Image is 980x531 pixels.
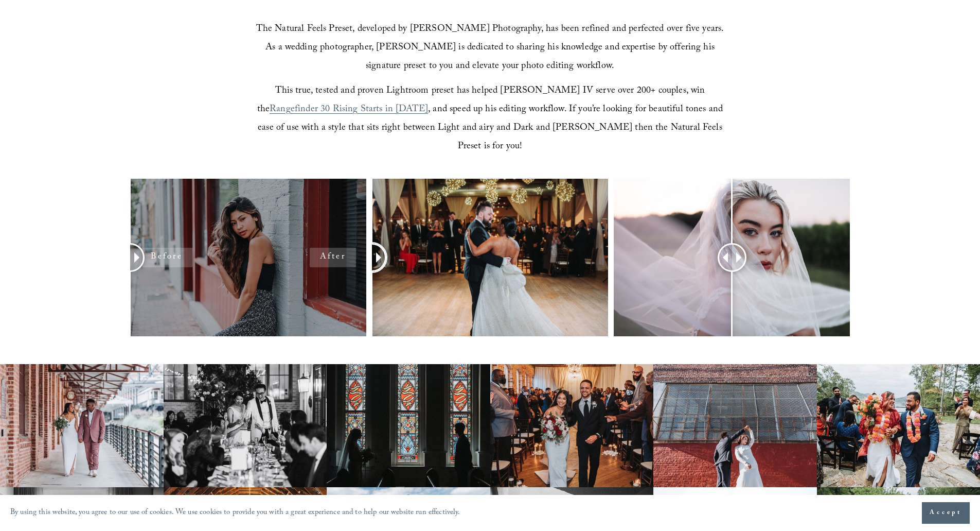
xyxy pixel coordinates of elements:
span: , and speed up his editing workflow. If you’re looking for beautiful tones and ease of use with a... [258,102,725,155]
p: By using this website, you agree to our use of cookies. We use cookies to provide you with a grea... [10,506,460,521]
img: Rustic Raleigh wedding venue couple down the aisle [490,364,654,487]
a: Rangefinder 30 Rising Starts in [DATE] [270,102,428,118]
span: Accept [930,508,962,518]
span: This true, tested and proven Lightroom preset has helped [PERSON_NAME] IV serve over 200+ couples... [257,83,708,118]
img: Best Raleigh wedding venue reception toast [164,364,327,487]
span: The Natural Feels Preset, developed by [PERSON_NAME] Photography, has been refined and perfected ... [256,22,727,75]
button: Accept [922,502,970,524]
img: Raleigh wedding photographer couple dance [653,364,817,487]
img: Elegant bride and groom first look photography [327,364,490,487]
